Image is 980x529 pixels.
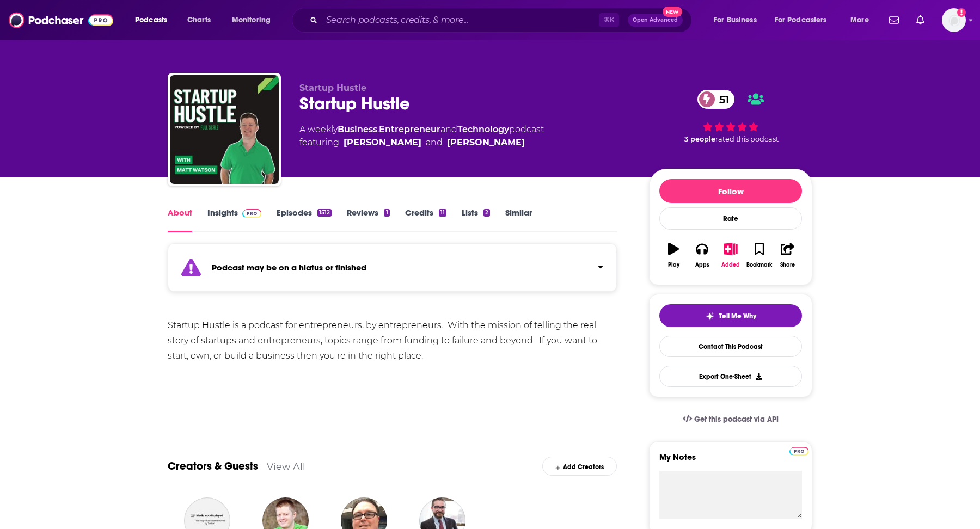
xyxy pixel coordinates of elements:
[942,8,966,32] button: Show profile menu
[789,447,808,456] img: Podchaser Pro
[483,209,490,217] div: 2
[684,135,715,143] span: 3 people
[721,262,740,268] div: Added
[505,207,532,232] a: Similar
[462,207,490,232] a: Lists2
[302,8,702,33] div: Search podcasts, credits, & more...
[668,262,679,268] div: Play
[659,366,802,387] button: Export One-Sheet
[377,124,379,134] span: ,
[697,90,735,109] a: 51
[789,445,808,456] a: Pro website
[379,124,440,134] a: Entrepreneur
[384,209,389,217] div: 1
[746,262,772,268] div: Bookmark
[850,13,869,28] span: More
[170,75,279,184] img: Startup Hustle
[347,207,389,232] a: Reviews1
[207,207,261,232] a: InsightsPodchaser Pro
[168,459,258,473] a: Creators & Guests
[299,83,366,93] span: Startup Hustle
[885,11,903,29] a: Show notifications dropdown
[957,8,966,17] svg: Add a profile image
[694,415,779,424] span: Get this podcast via API
[299,136,544,149] span: featuring
[708,90,735,109] span: 51
[317,209,332,217] div: 1512
[242,209,261,218] img: Podchaser Pro
[439,209,446,217] div: 11
[180,11,217,29] a: Charts
[843,11,883,29] button: open menu
[633,17,678,23] span: Open Advanced
[659,179,802,203] button: Follow
[715,135,779,143] span: rated this podcast
[745,236,773,275] button: Bookmark
[774,236,802,275] button: Share
[232,13,271,28] span: Monitoring
[912,11,929,29] a: Show notifications dropdown
[659,236,688,275] button: Play
[719,312,756,321] span: Tell Me Why
[768,11,843,29] button: open menu
[780,262,795,268] div: Share
[706,312,714,321] img: tell me why sparkle
[716,236,745,275] button: Added
[659,336,802,357] a: Contact This Podcast
[447,136,525,149] a: Matt Watson
[277,207,332,232] a: Episodes1512
[599,13,619,27] span: ⌘ K
[649,83,812,150] div: 51 3 peoplerated this podcast
[135,13,167,28] span: Podcasts
[628,14,683,27] button: Open AdvancedNew
[344,136,421,149] a: Matt DeCoursey
[688,236,716,275] button: Apps
[127,11,181,29] button: open menu
[405,207,446,232] a: Credits11
[212,262,366,273] strong: Podcast may be on a hiatus or finished
[187,13,211,28] span: Charts
[659,452,802,471] label: My Notes
[267,460,305,472] a: View All
[942,8,966,32] img: User Profile
[168,250,617,292] section: Click to expand status details
[168,318,617,364] div: Startup Hustle is a podcast for entrepreneurs, by entrepreneurs. With the mission of telling the ...
[457,124,509,134] a: Technology
[426,136,443,149] span: and
[9,10,113,30] img: Podchaser - Follow, Share and Rate Podcasts
[663,7,682,17] span: New
[695,262,709,268] div: Apps
[714,13,757,28] span: For Business
[542,457,617,476] div: Add Creators
[168,207,192,232] a: About
[299,123,544,149] div: A weekly podcast
[224,11,285,29] button: open menu
[338,124,377,134] a: Business
[440,124,457,134] span: and
[322,11,599,29] input: Search podcasts, credits, & more...
[659,207,802,230] div: Rate
[775,13,827,28] span: For Podcasters
[659,304,802,327] button: tell me why sparkleTell Me Why
[706,11,770,29] button: open menu
[942,8,966,32] span: Logged in as TeemsPR
[674,406,787,433] a: Get this podcast via API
